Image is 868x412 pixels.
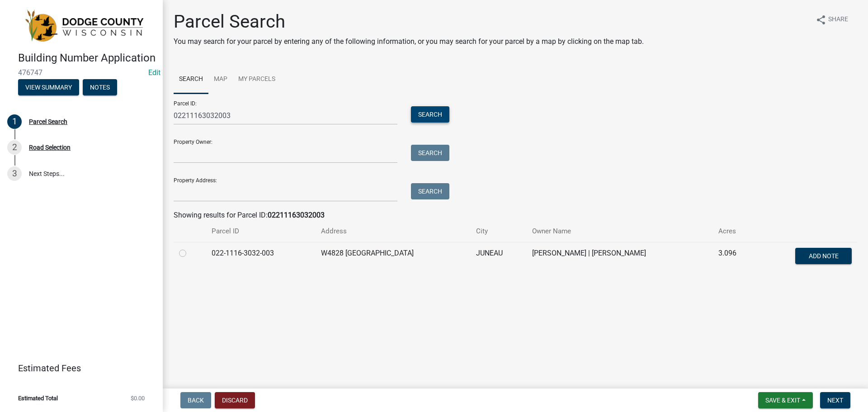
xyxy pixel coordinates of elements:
h4: Building Number Application [18,52,156,65]
button: Notes [83,79,117,95]
span: 476747 [18,68,145,77]
a: Map [208,65,233,94]
button: Search [411,183,449,199]
th: Owner Name [527,221,713,242]
div: 1 [7,114,22,129]
p: You may search for your parcel by entering any of the following information, or you may search fo... [174,36,644,47]
td: W4828 [GEOGRAPHIC_DATA] [316,242,470,272]
div: Parcel Search [29,118,67,125]
button: Back [180,392,211,408]
td: 022-1116-3032-003 [206,242,316,272]
wm-modal-confirm: Edit Application Number [148,68,160,77]
span: Share [828,14,848,25]
strong: 02211163032003 [268,211,325,219]
td: 3.096 [713,242,756,272]
a: My Parcels [233,65,281,94]
span: Estimated Total [18,395,58,401]
a: Edit [148,68,160,77]
wm-modal-confirm: Summary [18,84,79,91]
button: Next [820,392,850,408]
div: Road Selection [29,144,71,151]
button: shareShare [808,11,855,28]
img: Dodge County, Wisconsin [18,9,148,42]
span: Next [827,397,843,404]
button: Search [411,106,449,123]
wm-modal-confirm: Notes [83,84,117,91]
span: Save & Exit [765,397,800,404]
th: Acres [713,221,756,242]
button: Discard [215,392,255,408]
button: Save & Exit [758,392,813,408]
h1: Parcel Search [174,11,644,33]
td: [PERSON_NAME] | [PERSON_NAME] [527,242,713,272]
span: Back [188,397,204,404]
th: City [471,221,527,242]
th: Address [316,221,470,242]
span: Add Note [808,252,838,259]
td: JUNEAU [471,242,527,272]
div: 3 [7,166,22,181]
button: View Summary [18,79,79,95]
button: Search [411,145,449,161]
button: Add Note [795,248,852,264]
a: Estimated Fees [7,359,148,377]
i: share [816,14,826,25]
div: Showing results for Parcel ID: [174,210,857,221]
a: Search [174,65,208,94]
span: $0.00 [131,395,145,401]
th: Parcel ID [206,221,316,242]
div: 2 [7,140,22,155]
